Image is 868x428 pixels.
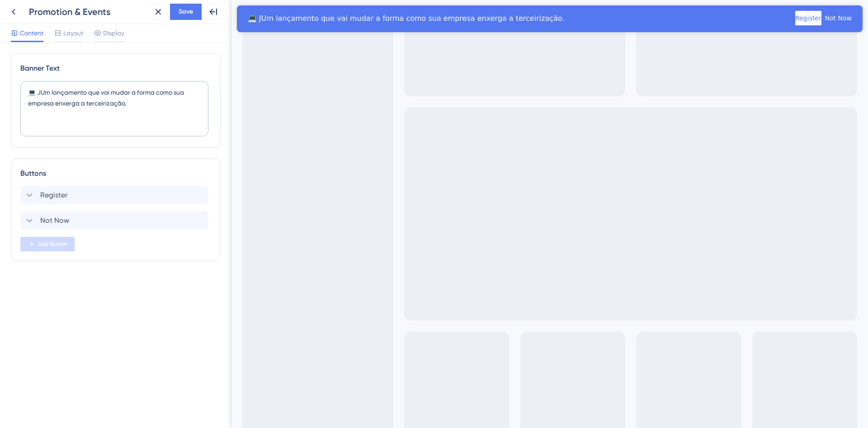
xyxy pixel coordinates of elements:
[5,5,631,32] iframe: UserGuiding Banner
[38,240,67,248] span: Add Button
[29,5,146,18] div: Promotion & Events
[11,9,328,17] span: 💻 JUm lançamento que vai mudar a forma como sua empresa enxerga a terceirização.
[20,81,208,136] textarea: 💻 JUm lançamento que vai mudar a forma como sua empresa enxerga a terceirização.
[170,4,202,20] button: Save
[20,237,75,251] button: Add Button
[558,5,585,20] button: Register
[103,28,124,38] span: Display
[40,190,67,201] span: Register
[588,5,615,20] button: Not Now
[179,6,193,17] span: Save
[20,63,211,74] div: Banner Text
[20,28,43,38] span: Content
[40,215,69,226] span: Not Now
[63,28,83,38] span: Layout
[20,168,211,179] div: Buttons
